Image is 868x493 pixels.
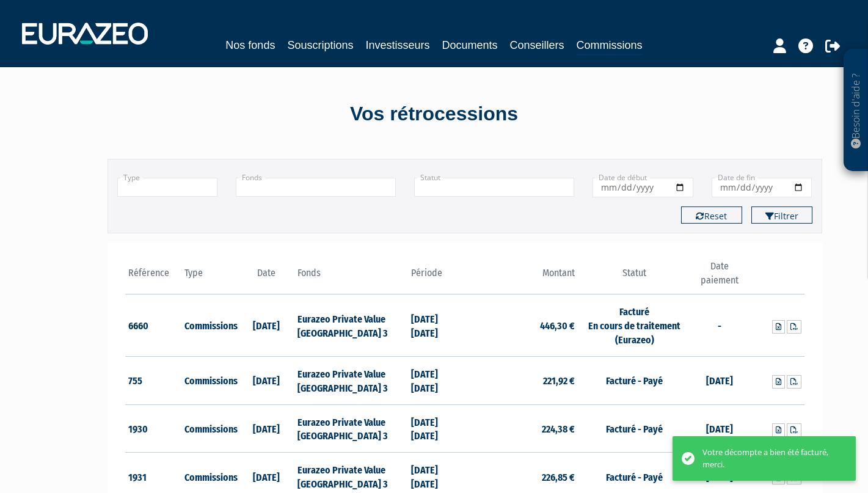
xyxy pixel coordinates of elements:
[702,447,837,470] div: Votre décompte a bien été facturé, merci.
[691,260,748,294] th: Date paiement
[691,356,748,404] td: [DATE]
[465,260,578,294] th: Montant
[181,294,238,357] td: Commissions
[577,37,643,56] a: Commissions
[287,37,353,54] a: Souscriptions
[125,404,182,453] td: 1930
[465,294,578,357] td: 446,30 €
[294,294,407,357] td: Eurazeo Private Value [GEOGRAPHIC_DATA] 3
[408,356,465,404] td: [DATE] [DATE]
[578,404,691,453] td: Facturé - Payé
[294,260,407,294] th: Fonds
[22,23,148,45] img: 1732889491-logotype_eurazeo_blanc_rvb.png
[578,356,691,404] td: Facturé - Payé
[681,206,742,224] button: Reset
[181,260,238,294] th: Type
[408,260,465,294] th: Période
[86,100,782,128] div: Vos rétrocessions
[181,404,238,453] td: Commissions
[294,404,407,453] td: Eurazeo Private Value [GEOGRAPHIC_DATA] 3
[125,294,182,357] td: 6660
[225,37,275,54] a: Nos fonds
[125,260,182,294] th: Référence
[510,37,564,54] a: Conseillers
[408,294,465,357] td: [DATE] [DATE]
[238,260,295,294] th: Date
[238,356,295,404] td: [DATE]
[578,260,691,294] th: Statut
[238,404,295,453] td: [DATE]
[691,404,748,453] td: [DATE]
[442,37,498,54] a: Documents
[849,56,863,166] p: Besoin d'aide ?
[408,404,465,453] td: [DATE] [DATE]
[125,356,182,404] td: 755
[465,404,578,453] td: 224,38 €
[751,206,812,224] button: Filtrer
[238,294,295,357] td: [DATE]
[294,356,407,404] td: Eurazeo Private Value [GEOGRAPHIC_DATA] 3
[465,356,578,404] td: 221,92 €
[181,356,238,404] td: Commissions
[691,294,748,357] td: -
[365,37,429,54] a: Investisseurs
[578,294,691,357] td: Facturé En cours de traitement (Eurazeo)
